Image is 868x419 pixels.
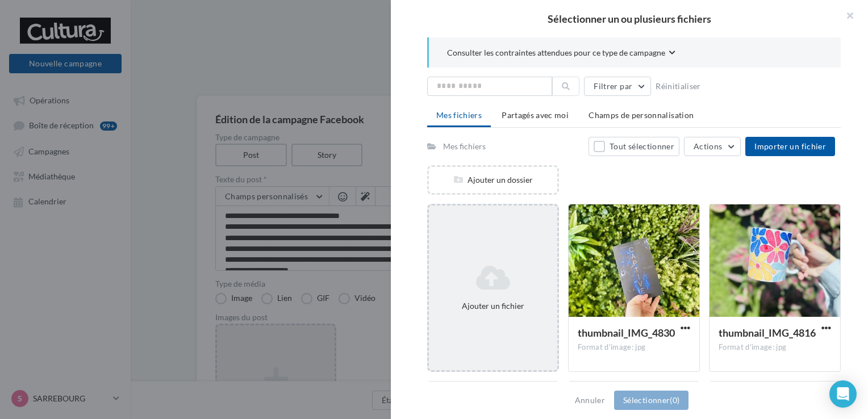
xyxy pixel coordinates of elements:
span: Consulter les contraintes attendues pour ce type de campagne [447,47,665,58]
button: Filtrer par [584,77,651,96]
span: Mes fichiers [436,110,482,120]
div: Mes fichiers [443,141,486,152]
span: thumbnail_IMG_4830 [578,326,675,339]
span: Actions [694,141,722,151]
div: Format d'image: jpg [719,342,831,353]
div: Ajouter un dossier [429,174,557,186]
button: Importer un fichier [745,137,835,156]
button: Tout sélectionner [589,137,679,156]
h2: Sélectionner un ou plusieurs fichiers [409,14,850,24]
button: Sélectionner(0) [614,391,688,410]
button: Réinitialiser [651,79,706,93]
span: Champs de personnalisation [589,110,694,120]
button: Consulter les contraintes attendues pour ce type de campagne [447,47,675,61]
button: Annuler [570,393,610,407]
div: Open Intercom Messenger [829,380,857,408]
span: Partagés avec moi [502,110,569,120]
span: Importer un fichier [754,141,826,151]
div: Ajouter un fichier [433,300,553,312]
div: Format d'image: jpg [578,342,690,353]
span: thumbnail_IMG_4816 [719,326,816,339]
button: Actions [684,137,741,156]
span: (0) [670,395,679,405]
